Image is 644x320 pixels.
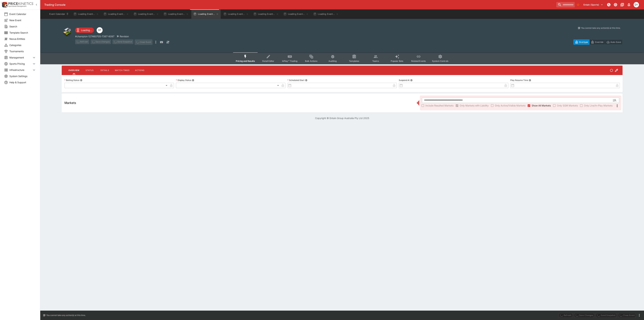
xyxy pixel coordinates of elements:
[529,79,531,81] button: Play Resume Time
[46,314,86,317] p: You cannot take any action(s) at this time.
[573,39,623,45] div: Start From
[71,9,101,19] button: Loading Event...
[329,60,337,62] span: Auditing
[575,2,581,7] button: No Bookmarks
[610,40,621,44] p: Auto-Save
[595,40,603,44] p: Override
[9,50,36,53] span: Tournaments
[9,74,36,78] span: System Settings
[281,9,311,19] button: Loading Event...
[97,66,112,74] button: Details
[556,2,575,7] input: search
[80,79,82,81] button: Betting Status
[633,1,640,8] button: dylan.brown
[97,27,103,33] div: David Foster
[287,79,304,82] p: Scheduled Start
[64,101,76,105] h5: Markets
[162,9,191,19] button: Loading Event...
[9,31,36,34] span: Template Search
[626,2,632,8] button: Notifications
[425,104,453,107] span: Include Resulted Markets
[82,66,97,74] button: Status
[66,66,82,74] button: Overview
[9,25,36,28] span: Search
[372,60,379,62] span: Teams
[606,2,612,8] button: NOT Connected to PK
[9,81,36,84] span: Help & Support
[579,40,588,44] p: Overtype
[581,2,605,7] button: Select Tenant
[410,79,413,81] button: Suspend At
[81,28,92,32] p: Loading...
[9,37,36,41] span: Nexus Entities
[9,68,32,72] span: Infrastructure
[634,2,639,7] div: dylan.brown
[236,60,255,62] span: Pricing and Results
[221,9,251,19] button: Loading Event...
[9,43,36,47] span: Categories
[9,18,36,22] span: New Event
[391,60,403,62] span: Popular Bets
[154,39,158,45] button: more
[112,66,132,74] button: Match Times
[9,56,32,59] span: Management
[40,116,644,120] p: Copyright © Entain Group Australia Pty Ltd 2025
[605,39,623,45] button: Auto-Save
[305,60,317,62] span: Bulk Actions
[581,27,621,30] p: You cannot take any action(s) at this time.
[64,79,79,82] p: Betting Status
[132,66,147,74] button: Actions
[510,79,528,82] p: Play Resume Time
[612,97,618,103] button: Open
[233,52,451,64] div: Event type filters
[8,2,33,5] img: PriceKinetics
[399,79,410,82] p: Suspend At
[131,9,161,19] button: Loading Event...
[101,9,131,19] button: Loading Event...
[349,60,359,62] span: Templates
[557,104,578,107] span: Only SGM Markets
[191,9,221,19] button: Loading Event...
[44,3,555,7] div: Trading Console
[411,60,426,62] span: Related Events
[251,9,281,19] button: Loading Event...
[460,104,489,107] span: Only Markets with Liability
[262,60,274,62] span: Detail Editor
[9,12,36,16] span: Event Calendar
[432,60,448,62] span: System Controls
[573,39,589,45] button: Overtype
[311,9,341,19] button: Loading Event...
[495,104,525,107] span: Only Active/Visible Markets
[120,35,129,38] p: Revision
[176,79,191,82] p: Display Status
[589,39,605,45] button: Override
[637,313,641,317] button: more
[619,2,625,8] button: Documentation
[612,2,619,8] button: Toggle light/dark mode
[1,1,8,8] img: PriceKinetics Logo
[584,104,612,107] span: Only Live/In-Play Markets
[47,9,71,19] button: Event Calendar
[9,62,32,65] span: Sports Pricing
[615,104,619,108] svg: More
[282,60,298,62] span: InPlay™ Trading
[62,27,72,37] img: other.png
[8,6,26,7] img: Sportsbook Management
[305,79,307,81] button: Scheduled Start
[532,104,551,107] span: Show All Markets
[75,35,114,38] p: Copy To Clipboard
[192,79,194,81] button: Display Status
